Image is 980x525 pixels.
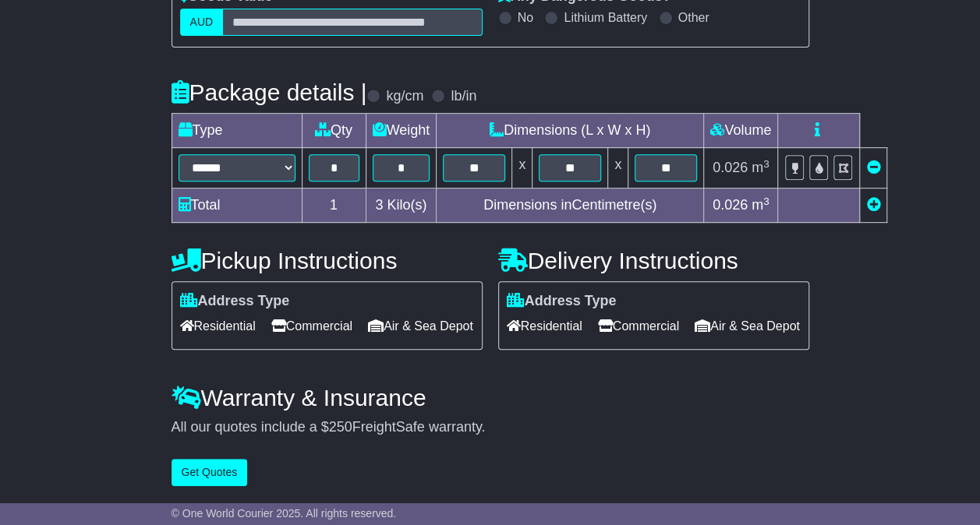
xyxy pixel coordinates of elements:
[172,459,248,486] button: Get Quotes
[678,10,709,25] label: Other
[752,160,769,175] span: m
[366,114,437,148] td: Weight
[713,160,748,175] span: 0.026
[763,158,769,170] sup: 3
[180,314,256,338] span: Residential
[752,197,769,213] span: m
[368,314,473,338] span: Air & Sea Depot
[695,314,800,338] span: Air & Sea Depot
[564,10,647,25] label: Lithium Battery
[386,88,423,105] label: kg/cm
[302,114,366,148] td: Qty
[437,114,704,148] td: Dimensions (L x W x H)
[329,419,352,435] span: 250
[172,507,397,520] span: © One World Courier 2025. All rights reserved.
[172,79,367,105] h4: Package details |
[713,197,748,213] span: 0.026
[518,10,533,25] label: No
[180,9,224,36] label: AUD
[498,248,809,273] h4: Delivery Instructions
[172,419,809,436] div: All our quotes include a $ FreightSafe warranty.
[866,160,880,175] a: Remove this item
[704,114,778,148] td: Volume
[172,189,302,223] td: Total
[271,314,352,338] span: Commercial
[375,197,383,213] span: 3
[507,314,582,338] span: Residential
[172,385,809,410] h4: Warranty & Insurance
[598,314,679,338] span: Commercial
[180,293,290,310] label: Address Type
[512,148,532,189] td: x
[366,189,437,223] td: Kilo(s)
[172,248,483,273] h4: Pickup Instructions
[172,114,302,148] td: Type
[866,197,880,213] a: Add new item
[302,189,366,223] td: 1
[451,88,476,105] label: lb/in
[437,189,704,223] td: Dimensions in Centimetre(s)
[763,196,769,207] sup: 3
[608,148,628,189] td: x
[507,293,617,310] label: Address Type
